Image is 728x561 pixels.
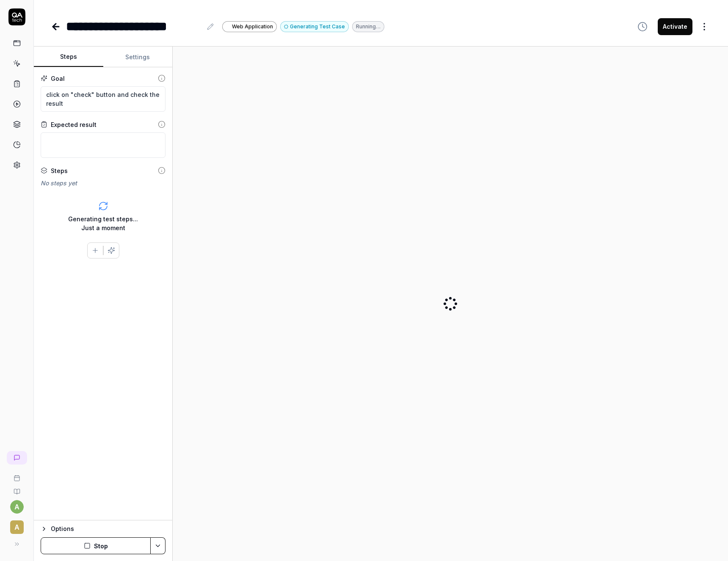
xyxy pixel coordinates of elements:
[51,74,65,83] div: Goal
[51,120,97,129] div: Expected result
[51,166,68,175] div: Steps
[41,524,165,534] button: Options
[103,47,173,67] button: Settings
[3,514,30,536] button: A
[7,451,27,465] a: New conversation
[41,537,151,554] button: Stop
[658,18,692,35] button: Activate
[3,468,30,481] a: Book a call with us
[280,21,349,32] button: Generating Test Case
[3,481,30,495] a: Documentation
[222,21,277,32] a: Web Application
[51,524,165,534] div: Options
[34,47,103,67] button: Steps
[352,21,384,32] div: Running…
[68,214,138,232] div: Generating test steps... Just a moment
[632,18,653,35] button: View version history
[10,520,24,534] span: A
[10,500,24,514] button: a
[232,23,273,30] span: Web Application
[41,179,165,187] div: No steps yet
